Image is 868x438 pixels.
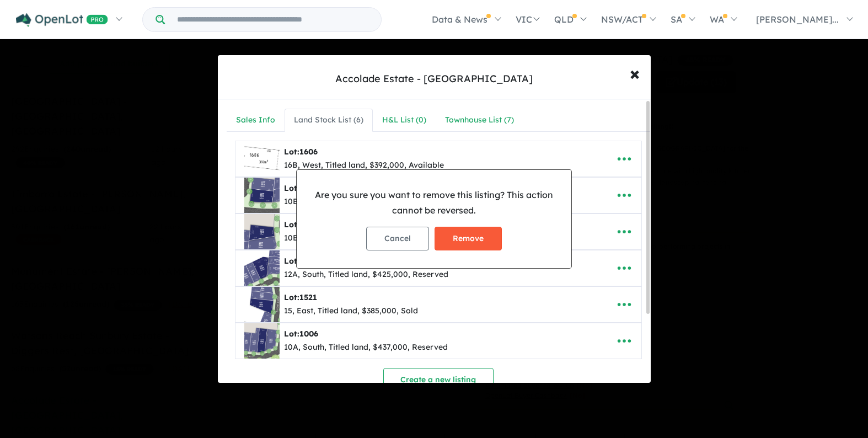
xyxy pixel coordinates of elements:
[756,14,839,25] span: [PERSON_NAME]...
[435,227,502,250] button: Remove
[16,13,108,27] img: Openlot PRO Logo White
[366,227,429,250] button: Cancel
[167,8,379,31] input: Try estate name, suburb, builder or developer
[306,188,562,217] p: Are you sure you want to remove this listing? This action cannot be reversed.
